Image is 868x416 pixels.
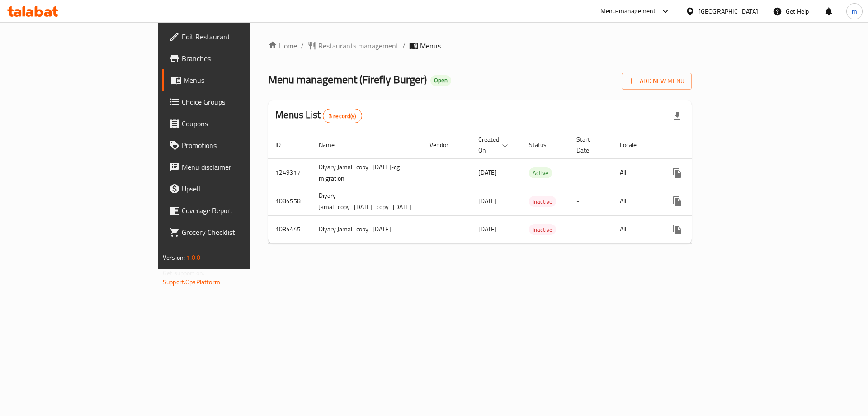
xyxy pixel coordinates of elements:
span: Get support on: [163,267,204,279]
button: more [666,191,688,212]
h2: Menus List [275,108,362,123]
table: enhanced table [268,131,760,244]
a: Menus [162,69,303,91]
td: All [613,215,659,243]
span: Upsell [182,183,296,194]
td: Diyary Jamal_copy_[DATE]-cg migration [311,158,422,187]
span: Choice Groups [182,96,296,107]
div: Open [430,75,451,86]
th: Actions [659,131,760,159]
a: Upsell [162,178,303,200]
td: - [569,187,613,215]
span: Active [529,168,552,178]
span: m [852,6,857,16]
span: Version: [163,252,185,263]
span: Name [319,139,346,150]
button: Change Status [688,162,710,184]
span: Menu disclaimer [182,162,296,172]
span: Grocery Checklist [182,227,296,238]
span: Status [529,139,558,150]
td: - [569,215,613,243]
a: Coverage Report [162,200,303,221]
div: Inactive [529,196,556,207]
button: more [666,162,688,184]
a: Coupons [162,113,303,134]
td: All [613,158,659,187]
a: Restaurants management [307,40,399,51]
a: Branches [162,48,303,69]
span: Menus [184,75,296,86]
a: Choice Groups [162,91,303,113]
nav: breadcrumb [268,40,692,51]
span: Menu management ( Firefly Burger ) [268,69,427,90]
span: Promotions [182,140,296,151]
span: Inactive [529,196,556,207]
a: Support.OpsPlatform [163,276,220,288]
span: 3 record(s) [323,112,362,120]
td: - [569,158,613,187]
span: Coupons [182,118,296,129]
button: Add New Menu [622,73,692,90]
span: Inactive [529,225,556,235]
a: Grocery Checklist [162,221,303,243]
span: [DATE] [478,195,497,207]
button: Change Status [688,191,710,212]
span: [DATE] [478,223,497,235]
span: Restaurants management [318,40,399,51]
button: more [666,219,688,240]
td: All [613,187,659,215]
span: Add New Menu [629,76,684,87]
td: Diyary Jamal_copy_[DATE] [311,215,422,243]
div: Total records count [323,109,362,123]
div: Inactive [529,224,556,235]
div: Export file [666,105,688,127]
span: Created On [478,134,511,156]
span: Coverage Report [182,205,296,216]
span: ID [275,139,292,150]
div: Menu-management [600,6,656,17]
span: Start Date [576,134,602,156]
button: Change Status [688,219,710,240]
li: / [402,40,406,51]
span: Vendor [429,139,460,150]
a: Edit Restaurant [162,26,303,48]
span: Locale [620,139,648,150]
span: [DATE] [478,167,497,178]
a: Promotions [162,134,303,156]
span: Branches [182,53,296,64]
span: 1.0.0 [186,252,200,263]
div: [GEOGRAPHIC_DATA] [698,6,758,16]
a: Menu disclaimer [162,156,303,178]
span: Open [430,77,451,84]
span: Menus [420,40,441,51]
td: Diyary Jamal_copy_[DATE]_copy_[DATE] [311,187,422,215]
span: Edit Restaurant [182,31,296,42]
